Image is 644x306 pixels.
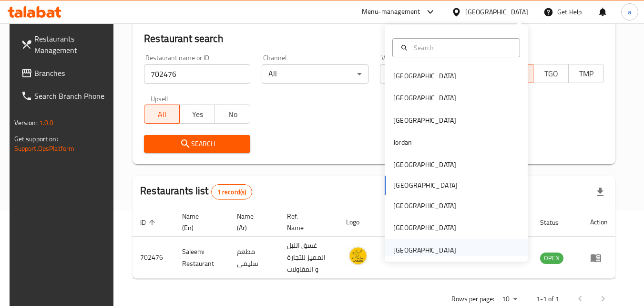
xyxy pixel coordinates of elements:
label: Upsell [151,95,168,102]
span: 1.0.0 [39,116,54,129]
div: [GEOGRAPHIC_DATA] [393,200,456,211]
table: enhanced table [133,208,615,279]
span: ID [140,217,158,228]
span: Name (En) [182,211,218,233]
td: غسق الليل المميز للتجارة و المقاولات [279,237,339,279]
p: 1-1 of 1 [536,293,559,305]
th: Action [583,208,615,237]
span: Name (Ar) [237,211,268,233]
div: [GEOGRAPHIC_DATA] [393,245,456,255]
span: Ref. Name [287,211,327,233]
span: Status [540,217,571,228]
div: Menu-management [362,6,420,18]
span: Restaurants Management [34,33,110,56]
button: Search [144,135,250,153]
div: [GEOGRAPHIC_DATA] [393,222,456,233]
td: مطعم سليمي [229,237,279,279]
button: No [215,105,250,124]
div: [GEOGRAPHIC_DATA] [393,93,456,103]
td: Saleemi Restaurant [174,237,229,279]
button: Yes [179,105,215,124]
div: Menu [590,252,608,264]
span: Version: [14,116,38,129]
th: Branches [381,208,415,237]
a: Restaurants Management [13,27,117,62]
span: OPEN [540,253,563,264]
div: Export file [589,180,612,203]
td: 702476 [133,237,174,279]
a: Search Branch Phone [13,84,117,107]
a: Branches [13,62,117,84]
input: Search [410,42,514,53]
span: No [219,107,246,121]
span: Search [152,138,243,150]
h2: Restaurants list [140,184,252,200]
div: All [262,64,368,84]
h2: Restaurant search [144,32,604,46]
span: TGO [537,67,565,81]
th: Logo [338,208,381,237]
p: Rows per page: [451,293,494,305]
div: [GEOGRAPHIC_DATA] [393,159,456,170]
button: TGO [533,64,569,83]
div: [GEOGRAPHIC_DATA] [465,7,528,17]
button: All [144,105,180,124]
span: Get support on: [14,133,58,145]
div: Total records count [211,184,253,200]
span: Yes [184,107,211,121]
span: 1 record(s) [212,188,252,197]
div: [GEOGRAPHIC_DATA] [393,71,456,81]
td: 1 [381,237,415,279]
div: OPEN [540,253,563,264]
span: a [628,7,631,17]
a: Support.OpsPlatform [14,142,75,155]
button: TMP [568,64,604,83]
span: TMP [572,67,600,81]
div: Jordan [393,137,412,148]
span: Search Branch Phone [34,90,110,102]
img: Saleemi Restaurant [346,244,370,268]
div: All [380,64,486,84]
span: Branches [34,67,110,79]
span: All [148,107,176,121]
div: [GEOGRAPHIC_DATA] [393,115,456,126]
input: Search for restaurant name or ID.. [144,64,250,84]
